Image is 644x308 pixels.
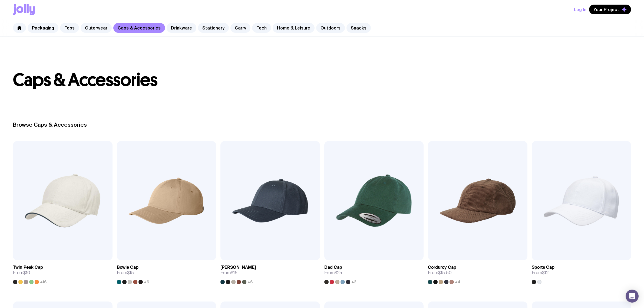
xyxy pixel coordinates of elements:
[593,7,619,12] span: Your Project
[438,270,452,276] span: $15.50
[428,260,527,284] a: Corduroy CapFrom$15.50+4
[60,23,79,33] a: Tops
[220,265,256,270] h3: [PERSON_NAME]
[247,280,253,284] span: +6
[117,265,138,270] h3: Bowie Cap
[13,265,43,270] h3: Twin Peak Cap
[532,260,631,284] a: Sports CapFrom$12
[28,23,58,33] a: Packaging
[220,260,320,284] a: [PERSON_NAME]From$15+6
[455,280,460,284] span: +4
[532,270,549,276] span: From
[117,260,216,284] a: Bowie CapFrom$15+6
[252,23,271,33] a: Tech
[316,23,345,33] a: Outdoors
[198,23,229,33] a: Stationery
[574,5,586,14] button: Log In
[428,265,456,270] h3: Corduroy Cap
[542,270,549,276] span: $12
[626,290,639,303] div: Open Intercom Messenger
[13,71,631,89] h1: Caps & Accessories
[589,5,631,14] button: Your Project
[113,23,165,33] a: Caps & Accessories
[40,280,47,284] span: +16
[428,270,452,276] span: From
[13,270,30,276] span: From
[127,270,134,276] span: $15
[231,270,237,276] span: $15
[230,23,250,33] a: Carry
[273,23,315,33] a: Home & Leisure
[144,280,149,284] span: +6
[324,260,424,284] a: Dad CapFrom$25+3
[13,260,113,284] a: Twin Peak CapFrom$10+16
[335,270,342,276] span: $25
[81,23,112,33] a: Outerwear
[346,23,371,33] a: Snacks
[324,265,342,270] h3: Dad Cap
[13,122,631,128] h2: Browse Caps & Accessories
[23,270,30,276] span: $10
[351,280,356,284] span: +3
[324,270,342,276] span: From
[167,23,196,33] a: Drinkware
[117,270,134,276] span: From
[532,265,554,270] h3: Sports Cap
[220,270,237,276] span: From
